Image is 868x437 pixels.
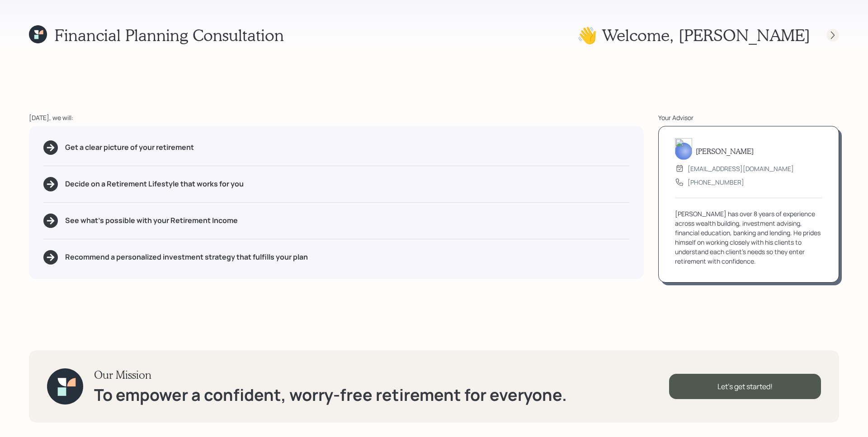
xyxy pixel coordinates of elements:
div: Let's get started! [669,374,821,399]
div: [PHONE_NUMBER] [688,177,744,187]
h5: See what's possible with your Retirement Income [65,216,238,225]
div: Your Advisor [658,113,839,122]
div: [EMAIL_ADDRESS][DOMAIN_NAME] [688,164,794,173]
h1: Financial Planning Consultation [54,25,284,45]
h5: [PERSON_NAME] [696,147,754,155]
h5: Recommend a personalized investment strategy that fulfills your plan [65,253,308,261]
h3: Our Mission [94,368,567,381]
div: [PERSON_NAME] has over 8 years of experience across wealth building, investment advising, financi... [675,209,822,266]
img: james-distasi-headshot.png [675,138,692,160]
h5: Get a clear picture of your retirement [65,143,194,152]
div: [DATE], we will: [29,113,644,122]
h1: To empower a confident, worry-free retirement for everyone. [94,385,567,404]
h1: 👋 Welcome , [PERSON_NAME] [577,25,810,45]
h5: Decide on a Retirement Lifestyle that works for you [65,180,244,188]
